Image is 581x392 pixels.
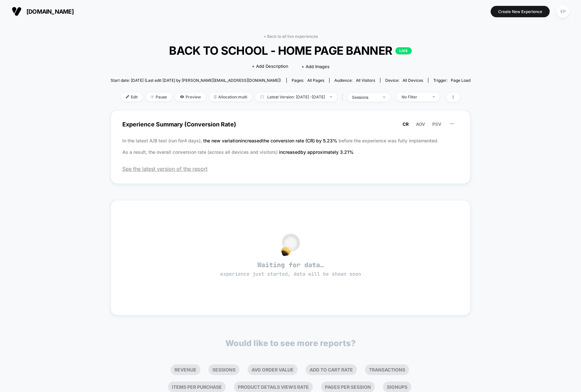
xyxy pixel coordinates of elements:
[395,47,412,54] p: LIVE
[491,6,550,17] button: Create New Experience
[433,78,470,83] div: Trigger:
[260,95,264,98] img: calendar
[26,8,74,15] span: [DOMAIN_NAME]
[264,34,318,39] a: < Back to all live experiences
[209,93,252,101] span: Allocation: multi
[122,166,459,172] span: See the latest version of the report
[430,121,443,127] button: PSV
[175,93,206,101] span: Preview
[214,95,217,99] img: rebalance
[330,96,332,97] img: end
[12,7,22,16] img: Visually logo
[255,93,337,101] span: Latest Version: [DATE] - [DATE]
[433,96,435,97] img: end
[171,364,200,375] li: Revenue
[122,117,459,132] span: Experience Summary (Conversion Rate)
[432,122,441,127] span: PSV
[403,122,409,127] span: CR
[380,78,428,83] span: Device:
[279,149,354,155] span: increased by approximately 3.21 %
[111,78,281,83] span: Start date: [DATE] (Last edit [DATE] by [PERSON_NAME][EMAIL_ADDRESS][DOMAIN_NAME])
[252,63,288,70] span: + Add Description
[146,93,172,101] span: Pause
[225,338,356,348] p: Would like to see more reports?
[403,78,423,83] span: all devices
[292,78,324,83] div: Pages:
[414,121,427,127] button: AOV
[334,78,375,83] div: Audience:
[555,5,571,18] button: EP
[129,44,452,57] span: BACK TO SCHOOL - HOME PAGE BANNER
[557,5,569,18] div: EP
[208,364,239,375] li: Sessions
[451,78,470,83] span: Page Load
[356,78,375,83] span: All Visitors
[301,64,329,69] span: + Add Images
[307,78,324,83] span: all pages
[248,364,298,375] li: Avg Order Value
[122,135,459,158] p: In the latest A/B test (run for 4 days), before the experience was fully implemented. As a result...
[340,93,347,102] span: |
[383,96,385,98] img: end
[306,364,357,375] li: Add To Cart Rate
[203,138,339,143] span: the new variation increased the conversion rate (CR) by 5.23 %
[126,95,129,98] img: edit
[220,271,361,277] span: experience just started, data will be shown soon
[416,122,425,127] span: AOV
[352,95,378,100] div: sessions
[281,233,300,256] img: no_data
[402,94,428,99] div: No Filter
[401,121,411,127] button: CR
[10,6,76,17] button: [DOMAIN_NAME]
[151,95,154,98] img: end
[365,364,409,375] li: Transactions
[121,93,143,101] span: Edit
[122,261,459,278] span: Waiting for data…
